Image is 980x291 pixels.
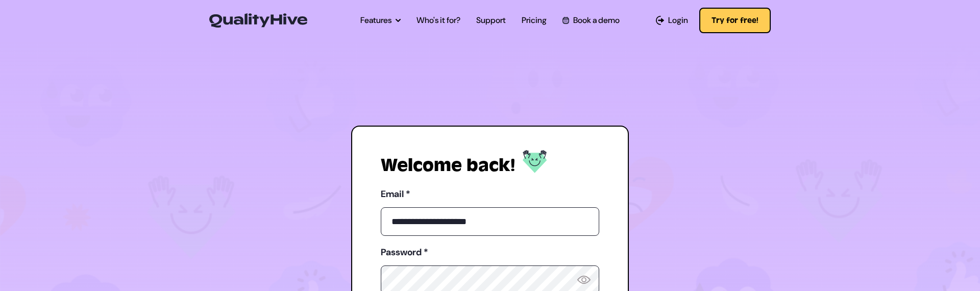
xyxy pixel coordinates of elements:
label: Email * [381,186,599,202]
span: Login [668,14,688,27]
a: Pricing [522,14,547,27]
a: Book a demo [562,14,620,27]
img: Log in to QualityHive [523,150,547,173]
h1: Welcome back! [381,155,515,176]
a: Who's it for? [416,14,460,27]
a: Login [656,14,688,27]
label: Password * [381,244,599,260]
a: Support [476,14,506,27]
img: Reveal Password [577,276,591,284]
button: Try for free! [699,8,771,33]
img: Book a QualityHive Demo [562,17,569,23]
img: QualityHive - Bug Tracking Tool [209,13,307,28]
a: Features [360,14,401,27]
